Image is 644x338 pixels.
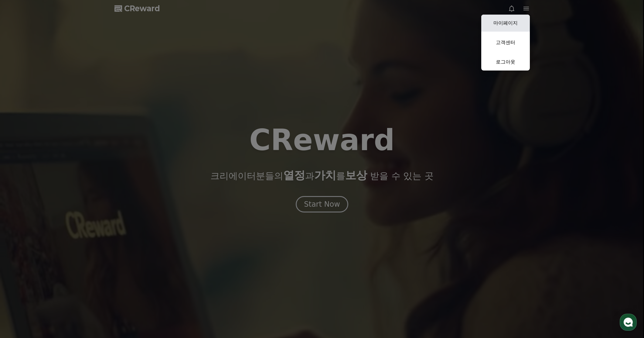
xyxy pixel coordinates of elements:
span: 대화 [56,202,63,207]
span: 홈 [19,202,23,207]
span: 설정 [94,202,101,207]
button: 마이페이지 고객센터 로그아웃 [481,15,530,71]
a: 고객센터 [481,34,530,51]
a: 설정 [78,193,117,208]
a: 로그아웃 [481,53,530,71]
a: 대화 [40,193,78,208]
a: 마이페이지 [481,15,530,32]
a: 홈 [2,193,40,208]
